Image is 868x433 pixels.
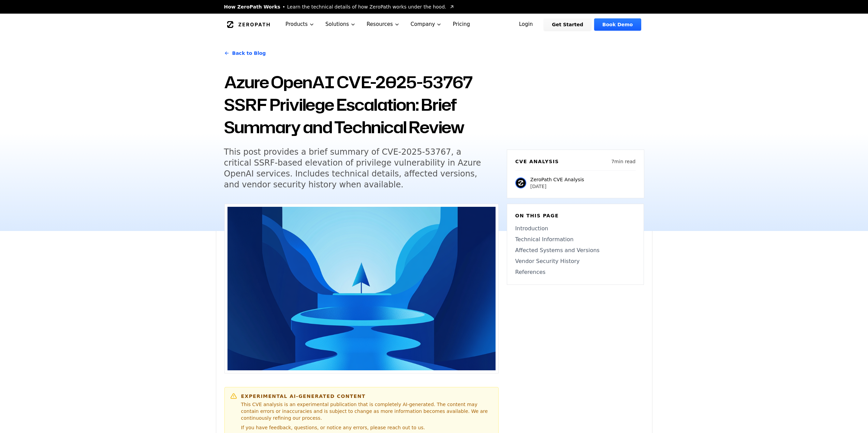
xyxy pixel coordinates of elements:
[515,235,635,244] a: Technical Information
[515,158,559,165] h6: CVE Analysis
[544,18,591,31] a: Get Started
[530,183,584,190] p: [DATE]
[241,424,493,431] p: If you have feedback, questions, or notice any errors, please reach out to us.
[515,257,635,265] a: Vendor Security History
[227,207,496,370] img: Azure OpenAI CVE-2025-53767 SSRF Privilege Escalation: Brief Summary and Technical Review
[515,268,635,276] a: References
[611,158,635,165] p: 7 min read
[530,176,584,183] p: ZeroPath CVE Analysis
[241,393,493,400] h6: Experimental AI-Generated Content
[515,212,635,219] h6: On this page
[594,18,641,31] a: Book Demo
[224,146,486,190] h5: This post provides a brief summary of CVE-2025-53767, a critical SSRF-based elevation of privileg...
[515,177,526,188] img: ZeroPath CVE Analysis
[280,14,320,35] button: Products
[447,14,475,35] a: Pricing
[515,225,635,233] a: Introduction
[224,3,280,10] span: How ZeroPath Works
[224,44,266,63] a: Back to Blog
[515,246,635,254] a: Affected Systems and Versions
[241,401,493,421] p: This CVE analysis is an experimental publication that is completely AI-generated. The content may...
[320,14,361,35] button: Solutions
[216,14,652,35] nav: Global
[361,14,405,35] button: Resources
[511,18,541,31] a: Login
[405,14,447,35] button: Company
[287,3,446,10] span: Learn the technical details of how ZeroPath works under the hood.
[224,3,455,10] a: How ZeroPath WorksLearn the technical details of how ZeroPath works under the hood.
[224,71,499,138] h1: Azure OpenAI CVE-2025-53767 SSRF Privilege Escalation: Brief Summary and Technical Review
